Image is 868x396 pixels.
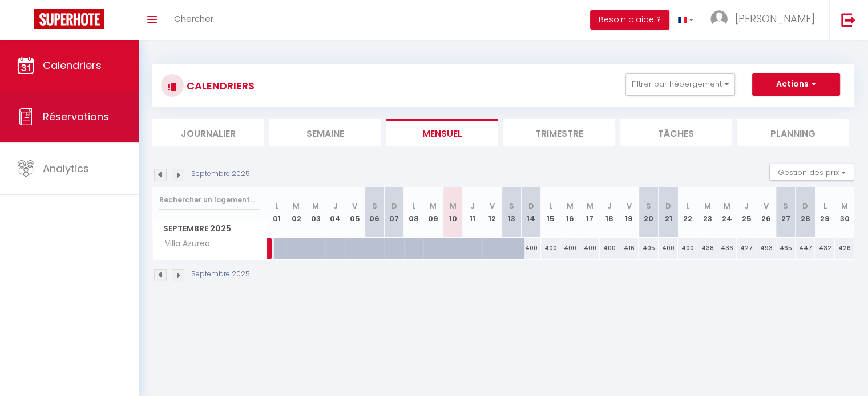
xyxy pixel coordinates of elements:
abbr: M [587,201,594,211]
li: Journalier [152,119,264,146]
div: 416 [619,238,639,259]
p: Septembre 2025 [191,169,250,179]
abbr: J [607,201,612,211]
th: 10 [443,187,462,238]
div: 405 [639,238,658,259]
div: 400 [659,238,678,259]
abbr: D [528,201,534,211]
th: 19 [619,187,639,238]
span: Analytics [43,161,89,175]
div: 432 [815,238,834,259]
input: Rechercher un logement... [159,190,260,210]
abbr: M [449,201,456,211]
abbr: S [509,201,514,211]
abbr: J [470,201,475,211]
th: 20 [639,187,658,238]
th: 23 [697,187,717,238]
abbr: V [490,201,495,211]
div: 427 [737,238,756,259]
abbr: J [744,201,749,211]
abbr: S [783,201,788,211]
abbr: M [704,201,711,211]
span: Chercher [174,13,213,25]
abbr: M [312,201,319,211]
li: Planning [737,119,849,146]
th: 07 [384,187,403,238]
abbr: M [293,201,300,211]
th: 05 [345,187,365,238]
th: 17 [580,187,600,238]
div: 436 [717,238,737,259]
th: 29 [815,187,834,238]
abbr: S [646,201,651,211]
abbr: M [724,201,730,211]
li: Mensuel [386,119,498,146]
li: Tâches [620,119,732,146]
abbr: D [391,201,397,211]
th: 21 [659,187,678,238]
th: 28 [796,187,815,238]
li: Trimestre [503,119,615,146]
div: 400 [678,238,697,259]
th: 16 [560,187,580,238]
abbr: S [372,201,377,211]
li: Semaine [269,119,381,146]
button: Besoin d'aide ? [590,10,669,30]
abbr: V [764,201,769,211]
abbr: M [841,201,848,211]
th: 13 [502,187,521,238]
button: Filtrer par hébergement [625,73,735,96]
th: 03 [306,187,325,238]
img: ... [710,10,728,27]
div: 400 [600,238,619,259]
span: Villa Azurea [155,238,213,250]
div: 400 [522,238,541,259]
abbr: L [823,201,826,211]
button: Gestion des prix [769,164,854,181]
th: 02 [286,187,306,238]
button: Ouvrir le widget de chat LiveChat [9,5,43,39]
p: Septembre 2025 [191,269,250,280]
img: logout [841,13,855,27]
th: 09 [423,187,443,238]
div: 400 [541,238,560,259]
div: 400 [580,238,600,259]
abbr: V [352,201,357,211]
abbr: L [549,201,552,211]
abbr: V [627,201,632,211]
h3: CALENDRIERS [184,73,255,99]
abbr: L [412,201,415,211]
th: 11 [463,187,482,238]
abbr: L [686,201,689,211]
th: 08 [404,187,423,238]
th: 26 [756,187,776,238]
th: 04 [325,187,345,238]
div: 400 [560,238,580,259]
th: 18 [600,187,619,238]
th: 25 [737,187,756,238]
div: 447 [796,238,815,259]
div: 465 [776,238,796,259]
div: 438 [697,238,717,259]
abbr: D [802,201,808,211]
th: 14 [522,187,541,238]
th: 12 [482,187,502,238]
button: Actions [752,73,840,96]
span: Réservations [43,109,109,124]
abbr: D [665,201,671,211]
abbr: L [275,201,278,211]
th: 24 [717,187,737,238]
span: Calendriers [43,58,102,72]
th: 01 [267,187,286,238]
div: 493 [756,238,776,259]
img: Super Booking [34,9,104,29]
abbr: J [333,201,338,211]
span: Septembre 2025 [153,221,267,237]
th: 22 [678,187,697,238]
span: [PERSON_NAME] [735,11,815,26]
abbr: M [567,201,574,211]
th: 06 [365,187,384,238]
div: 426 [835,238,854,259]
th: 27 [776,187,796,238]
th: 15 [541,187,560,238]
